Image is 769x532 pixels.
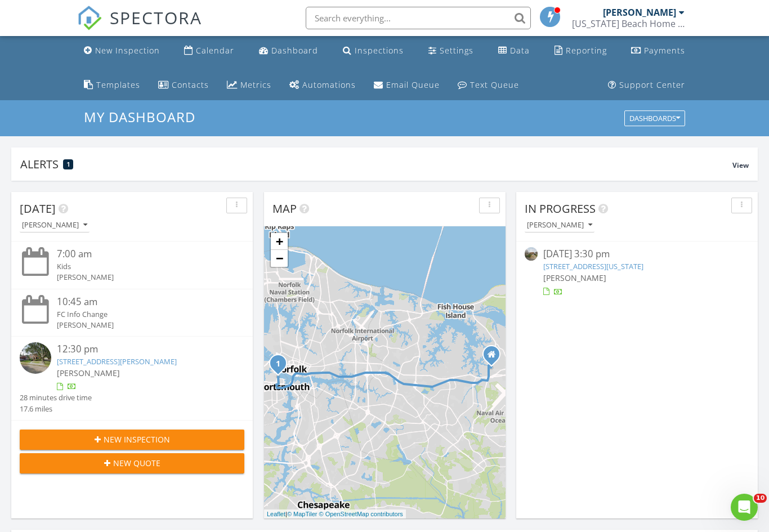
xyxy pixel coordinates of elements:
[154,75,213,96] a: Contacts
[386,79,440,90] div: Email Queue
[240,79,271,90] div: Metrics
[285,75,360,96] a: Automations (Basic)
[20,218,90,233] button: [PERSON_NAME]
[732,160,749,170] span: View
[306,7,531,29] input: Search everything...
[543,261,643,271] a: [STREET_ADDRESS][US_STATE]
[22,221,87,229] div: [PERSON_NAME]
[271,233,288,250] a: Zoom in
[20,453,244,473] button: New Quote
[196,45,234,56] div: Calendar
[77,15,202,39] a: SPECTORA
[20,342,51,374] img: streetview
[550,41,611,61] a: Reporting
[470,79,519,90] div: Text Queue
[369,75,444,96] a: Email Queue
[491,354,498,361] div: 2367 Sedgewick Dr., VIRGINIA BCH VA 23453-7015
[57,320,225,330] div: [PERSON_NAME]
[267,511,285,517] a: Leaflet
[84,108,195,126] span: My Dashboard
[67,160,70,168] span: 1
[20,342,244,414] a: 12:30 pm [STREET_ADDRESS][PERSON_NAME] [PERSON_NAME] 28 minutes drive time 17.6 miles
[453,75,524,96] a: Text Queue
[57,272,225,283] div: [PERSON_NAME]
[566,45,607,56] div: Reporting
[355,45,404,56] div: Inspections
[113,457,160,469] span: New Quote
[20,430,244,450] button: New Inspection
[510,45,530,56] div: Data
[104,433,170,445] span: New Inspection
[254,41,323,61] a: Dashboard
[20,201,56,216] span: [DATE]
[543,272,606,283] span: [PERSON_NAME]
[525,247,538,260] img: streetview
[302,79,356,90] div: Automations
[57,309,225,320] div: FC Info Change
[525,218,594,233] button: [PERSON_NAME]
[276,360,280,368] i: 1
[572,18,685,29] div: Virginia Beach Home Inspection
[319,511,403,517] a: © OpenStreetMap contributors
[57,295,225,309] div: 10:45 am
[271,250,288,267] a: Zoom out
[525,247,749,297] a: [DATE] 3:30 pm [STREET_ADDRESS][US_STATE] [PERSON_NAME]
[624,111,685,127] button: Dashboards
[57,342,225,356] div: 12:30 pm
[272,201,297,216] span: Map
[440,45,473,56] div: Settings
[603,7,676,18] div: [PERSON_NAME]
[57,261,225,272] div: Kids
[57,356,177,366] a: [STREET_ADDRESS][PERSON_NAME]
[627,41,690,61] a: Payments
[96,79,140,90] div: Templates
[287,511,318,517] a: © MapTiler
[57,368,120,378] span: [PERSON_NAME]
[629,115,680,123] div: Dashboards
[278,363,285,370] div: 609 Craford Pl, Portsmouth, VA 23704
[79,75,145,96] a: Templates
[20,157,732,172] div: Alerts
[494,41,534,61] a: Data
[57,247,225,261] div: 7:00 am
[338,41,408,61] a: Inspections
[543,247,731,261] div: [DATE] 3:30 pm
[110,6,202,29] span: SPECTORA
[644,45,685,56] div: Payments
[527,221,592,229] div: [PERSON_NAME]
[95,45,160,56] div: New Inspection
[222,75,276,96] a: Metrics
[731,494,758,521] iframe: Intercom live chat
[20,404,92,414] div: 17.6 miles
[77,6,102,30] img: The Best Home Inspection Software - Spectora
[525,201,596,216] span: In Progress
[424,41,478,61] a: Settings
[172,79,209,90] div: Contacts
[180,41,239,61] a: Calendar
[271,45,318,56] div: Dashboard
[79,41,164,61] a: New Inspection
[20,392,92,403] div: 28 minutes drive time
[619,79,685,90] div: Support Center
[754,494,767,503] span: 10
[264,509,406,519] div: |
[603,75,690,96] a: Support Center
